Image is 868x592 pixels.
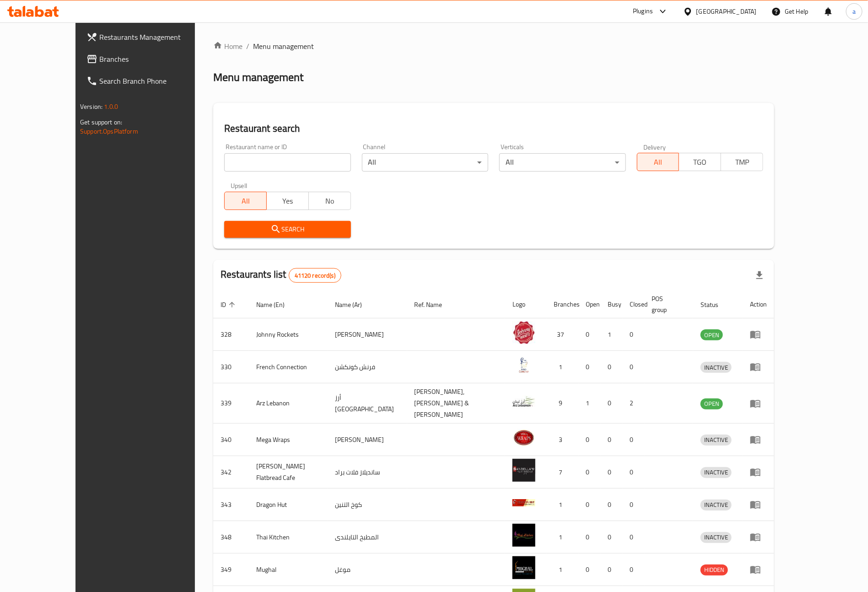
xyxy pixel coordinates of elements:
[79,26,221,48] a: Restaurants Management
[701,467,732,478] span: INACTIVE
[213,41,243,52] a: Home
[750,532,767,543] div: Menu
[622,424,644,456] td: 0
[213,456,249,489] td: 342
[80,101,102,113] span: Version:
[546,456,578,489] td: 7
[546,351,578,383] td: 1
[622,383,644,424] td: 2
[749,264,771,286] div: Export file
[578,456,600,489] td: 0
[213,41,774,52] nav: breadcrumb
[289,268,341,283] div: Total records count
[415,299,454,310] span: Ref. Name
[600,554,622,586] td: 0
[499,153,625,172] div: All
[622,291,644,318] th: Closed
[622,554,644,586] td: 0
[622,318,644,351] td: 0
[622,456,644,489] td: 0
[213,351,249,383] td: 330
[512,491,535,514] img: Dragon Hut
[725,156,760,169] span: TMP
[578,554,600,586] td: 0
[578,318,600,351] td: 0
[213,489,249,521] td: 343
[249,554,328,586] td: Mughal
[600,383,622,424] td: 0
[313,194,347,208] span: No
[546,291,578,318] th: Branches
[701,565,728,575] span: HIDDEN
[721,153,763,171] button: TMP
[701,435,732,445] span: INACTIVE
[600,351,622,383] td: 0
[637,153,679,171] button: All
[407,383,506,424] td: [PERSON_NAME],[PERSON_NAME] & [PERSON_NAME]
[701,299,730,310] span: Status
[701,467,732,478] div: INACTIVE
[600,318,622,351] td: 1
[328,521,407,554] td: المطبخ التايلندى
[246,41,249,52] li: /
[221,268,341,283] h2: Restaurants list
[232,224,343,235] span: Search
[633,6,653,17] div: Plugins
[328,351,407,383] td: فرنش كونكشن
[578,424,600,456] td: 0
[335,299,374,310] span: Name (Ar)
[249,351,328,383] td: French Connection
[622,351,644,383] td: 0
[701,398,723,409] span: OPEN
[80,116,122,128] span: Get support on:
[743,291,774,318] th: Action
[224,221,350,238] button: Search
[578,351,600,383] td: 0
[600,291,622,318] th: Busy
[600,489,622,521] td: 0
[79,48,221,70] a: Branches
[641,156,676,169] span: All
[701,532,732,543] span: INACTIVE
[328,318,407,351] td: [PERSON_NAME]
[213,554,249,586] td: 349
[578,489,600,521] td: 0
[249,489,328,521] td: Dragon Hut
[750,361,767,372] div: Menu
[104,101,118,113] span: 1.0.0
[231,183,248,189] label: Upsell
[213,521,249,554] td: 348
[249,383,328,424] td: Arz Lebanon
[643,144,666,150] label: Delivery
[328,489,407,521] td: كوخ التنين
[213,318,249,351] td: 328
[512,354,535,377] img: French Connection
[701,532,732,543] div: INACTIVE
[750,499,767,510] div: Menu
[600,424,622,456] td: 0
[622,521,644,554] td: 0
[600,521,622,554] td: 0
[328,456,407,489] td: سانديلاز فلات براد
[852,6,856,16] span: a
[99,32,213,43] span: Restaurants Management
[546,521,578,554] td: 1
[701,500,732,510] span: INACTIVE
[701,330,723,340] span: OPEN
[546,554,578,586] td: 1
[79,70,221,92] a: Search Branch Phone
[512,459,535,482] img: Sandella's Flatbread Cafe
[578,521,600,554] td: 0
[99,54,213,65] span: Branches
[578,291,600,318] th: Open
[362,153,488,172] div: All
[750,467,767,478] div: Menu
[328,383,407,424] td: أرز [GEOGRAPHIC_DATA]
[505,291,546,318] th: Logo
[213,424,249,456] td: 340
[546,383,578,424] td: 9
[578,383,600,424] td: 1
[224,192,267,210] button: All
[228,194,263,208] span: All
[546,489,578,521] td: 1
